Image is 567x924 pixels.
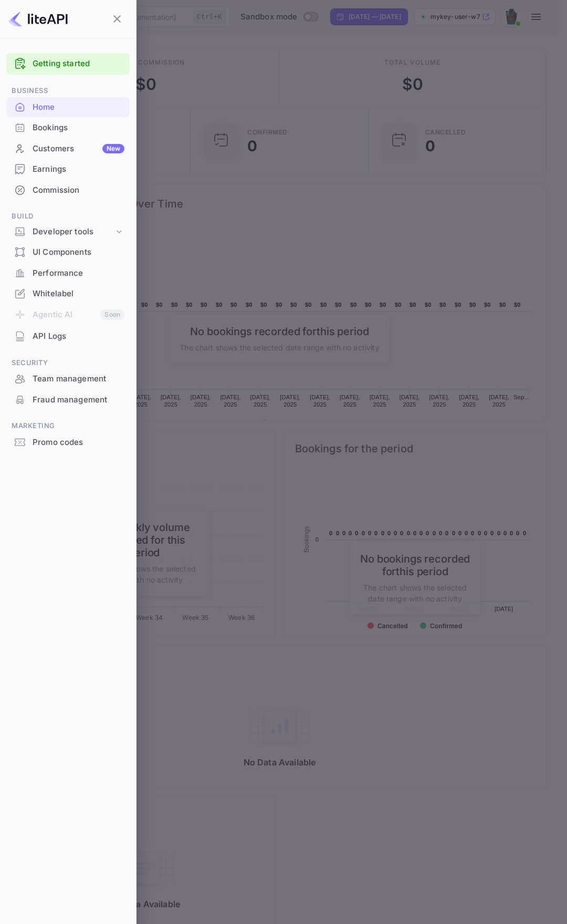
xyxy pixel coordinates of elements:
[33,246,124,258] div: UI Components
[6,326,130,347] div: API Logs
[8,11,68,27] img: LiteAPI logo
[6,242,130,262] a: UI Components
[102,144,124,153] div: New
[6,118,130,137] a: Bookings
[6,118,130,138] div: Bookings
[6,357,130,369] span: Security
[6,180,130,201] div: Commission
[6,85,130,97] span: Business
[6,139,130,159] div: CustomersNew
[6,284,130,304] div: Whitelabel
[33,288,124,300] div: Whitelabel
[6,180,130,200] a: Commission
[33,267,124,279] div: Performance
[33,437,124,449] div: Promo codes
[33,184,124,196] div: Commission
[6,53,130,75] div: Getting started
[6,139,130,158] a: CustomersNew
[33,122,124,134] div: Bookings
[33,373,124,385] div: Team management
[6,97,130,117] a: Home
[6,369,130,388] a: Team management
[6,326,130,346] a: API Logs
[33,163,124,175] div: Earnings
[6,97,130,118] div: Home
[33,101,124,113] div: Home
[6,432,130,453] div: Promo codes
[33,226,114,238] div: Developer tools
[33,143,124,155] div: Customers
[33,394,124,406] div: Fraud management
[6,211,130,222] span: Build
[6,159,130,179] a: Earnings
[33,330,124,342] div: API Logs
[6,284,130,303] a: Whitelabel
[6,242,130,263] div: UI Components
[6,420,130,432] span: Marketing
[33,58,124,70] a: Getting started
[6,263,130,284] div: Performance
[6,432,130,452] a: Promo codes
[6,369,130,389] div: Team management
[6,223,130,241] div: Developer tools
[6,390,130,410] div: Fraud management
[6,390,130,409] a: Fraud management
[6,263,130,283] a: Performance
[6,159,130,180] div: Earnings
